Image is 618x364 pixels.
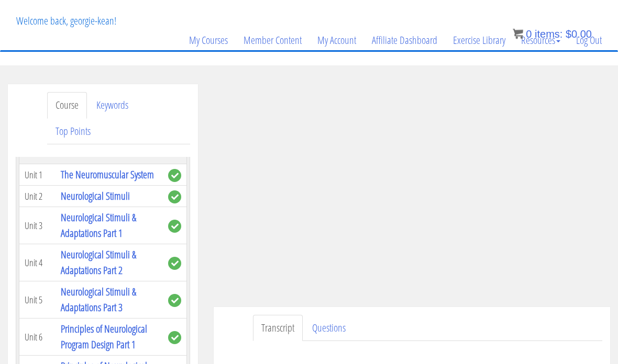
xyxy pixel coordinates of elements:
span: complete [168,191,181,204]
td: Unit 3 [19,208,56,245]
span: complete [168,169,181,183]
td: Unit 6 [19,319,56,356]
span: complete [168,294,181,308]
a: Member Content [236,16,310,66]
a: Course [47,93,87,119]
img: icon11.png [513,29,523,39]
a: Log Out [568,16,610,66]
span: $ [566,28,571,40]
a: Neurological Stimuli & Adaptations Part 2 [61,248,136,278]
a: Resources [513,16,568,66]
span: 0 [526,28,532,40]
a: Neurological Stimuli [61,189,130,203]
p: Welcome back, georgie-kean! [8,1,124,42]
bdi: 0.00 [566,28,592,40]
a: Transcript [253,315,303,342]
td: Unit 5 [19,282,56,319]
span: complete [168,220,181,233]
td: Unit 2 [19,186,56,208]
a: The Neuromuscular System [61,168,154,182]
a: Affiliate Dashboard [364,16,445,66]
a: 0 items: $0.00 [513,28,592,40]
a: Principles of Neurological Program Design Part 1 [61,322,147,352]
a: My Account [310,16,364,66]
a: Neurological Stimuli & Adaptations Part 1 [61,211,136,241]
a: Questions [304,315,354,342]
span: complete [168,332,181,345]
a: Top Points [47,119,99,145]
a: Exercise Library [445,16,513,66]
a: My Courses [181,16,236,66]
td: Unit 1 [19,165,56,186]
a: Keywords [88,93,137,119]
td: Unit 4 [19,245,56,282]
span: items: [535,28,562,40]
span: complete [168,257,181,270]
a: Neurological Stimuli & Adaptations Part 3 [61,285,136,315]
